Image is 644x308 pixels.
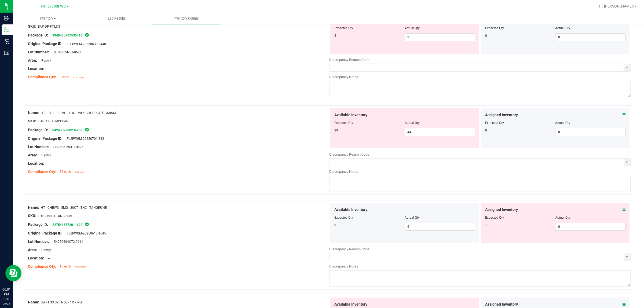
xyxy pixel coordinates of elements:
span: Compliance Qty: [28,170,56,174]
span: Area: [28,153,37,157]
span: 3 each [60,75,69,79]
iframe: Resource center [5,265,21,281]
span: Inventory Counts [166,16,206,21]
span: Expected Qty [334,121,353,125]
div: 0 [485,33,555,38]
span: EDI-BAK-HT-MCCBAR [38,119,68,123]
span: Discrepancy Reason Code [329,247,369,251]
div: Discrepancy Notes [329,169,631,174]
div: 0 [485,128,555,133]
span: FLSRWGM-20250617-1645 [64,232,106,235]
span: Pantry [39,153,51,157]
span: 5 hours ago [75,266,86,268]
span: Area: [28,248,37,252]
span: Available Inventory [334,112,367,118]
span: Original Package ID: [28,136,63,141]
inline-svg: Retail [4,39,9,44]
span: 39 [334,129,338,132]
span: 10 each [60,265,71,268]
span: Lot Number: [28,145,49,149]
a: Inventory [13,13,82,24]
span: Discrepancy Reason Code [329,58,369,62]
span: Location: [28,256,44,260]
span: Name: [28,111,39,115]
span: FLSRWGM-20250630-2448 [64,42,106,46]
div: Expected Qty [485,120,555,125]
span: Assigned Inventory [485,302,518,307]
div: Discrepancy Notes [329,74,631,80]
div: Actual Qty [555,26,625,31]
input: 9 [405,223,475,230]
inline-svg: Inbound [4,16,9,21]
span: BAP-DP-FT-LSN [38,25,60,28]
span: Expected Qty [334,26,353,30]
div: Discrepancy Notes [329,264,631,269]
div: Expected Qty [485,26,555,31]
span: -- [46,162,50,166]
a: Inventory Counts [152,13,221,24]
span: -- [46,67,50,71]
span: Lot Number: [28,50,49,54]
span: In Sync [85,127,89,132]
div: Actual Qty [555,215,625,220]
span: select [624,253,630,261]
input: 0 [555,223,625,230]
span: Expected Qty [334,216,353,219]
span: SKU: [28,214,36,218]
span: Actual Qty [405,26,420,30]
span: Location: [28,67,44,71]
span: Available Inventory [334,302,367,307]
span: In Sync [85,222,89,227]
inline-svg: Reports [4,50,9,56]
span: Pantry [39,248,51,252]
span: Discrepancy Reason Code [329,152,369,156]
span: Pensacola WC [41,4,66,9]
span: Name: [28,205,39,210]
span: Location: [28,161,44,166]
span: 3 [334,34,336,38]
span: FLSRWGM-20250701-383 [64,137,104,141]
span: Original Package ID: [28,42,63,46]
span: Lab Results [101,16,133,21]
span: EDI-GUM-HT-TANG.20ct [38,214,72,218]
span: Available Inventory [334,207,367,212]
span: a day ago [75,171,84,173]
span: HT - BAR - 100MG - THC - MILK CHOCOLATE CARAMEL [41,111,119,115]
input: 0 [555,34,625,41]
span: select [624,64,630,71]
span: JUN25LSN01-0624 [51,50,82,54]
span: Original Package ID: [28,231,63,235]
a: Lab Results [82,13,152,24]
span: HT - CHEWS - 5MG - 20CT - THC - TANGERINE [41,206,107,210]
span: 39 each [60,170,71,174]
span: select [624,159,630,166]
div: Actual Qty [555,120,625,125]
span: -- [46,256,50,260]
span: Package ID: [28,222,48,227]
span: Area: [28,58,37,63]
span: SW - FSO SYRINGE - 1G - IND [41,300,82,304]
span: Pantry [39,59,51,63]
input: 2 [405,34,475,41]
span: Package ID: [28,33,48,37]
span: Actual Qty [405,216,420,219]
span: Inventory [13,16,82,21]
span: SKU: [28,119,36,123]
span: Actual Qty [405,121,420,125]
span: Hi, [PERSON_NAME]! [599,4,634,8]
span: SN250604CT2-0611 [51,240,83,244]
a: 9940435701530418 [52,34,82,37]
div: 1 [485,223,555,228]
span: Lot Number: [28,239,49,244]
a: 8424332788235269 [52,128,82,132]
div: Expected Qty [485,215,555,220]
input: 0 [555,128,625,136]
p: 06:01 PM CDT [2,287,10,302]
input: 44 [405,128,475,136]
p: 08/24 [2,302,10,306]
span: Package ID: [28,128,48,132]
span: Compliance Qty: [28,75,56,79]
span: an hour ago [73,76,84,79]
span: Compliance Qty: [28,264,56,269]
span: SKU: [28,24,36,28]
